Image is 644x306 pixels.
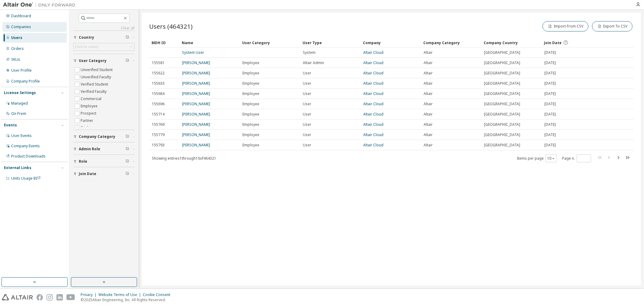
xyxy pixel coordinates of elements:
[143,292,174,297] div: Cookie Consent
[242,102,259,106] span: Employee
[363,50,383,55] a: Altair Cloud
[242,132,259,137] span: Employee
[303,112,311,117] span: User
[11,176,41,181] span: Units Usage BI
[484,50,520,55] span: [GEOGRAPHIC_DATA]
[303,81,311,86] span: User
[11,14,31,18] div: Dashboard
[79,58,107,63] span: User Category
[66,294,75,301] img: youtube.svg
[81,66,114,73] label: Unverified Student
[543,21,588,31] button: Import From CSV
[73,167,135,181] button: Join Date
[11,79,40,84] div: Company Profile
[303,143,311,148] span: User
[423,38,479,47] div: Company Category
[303,71,311,76] span: User
[544,91,556,96] span: [DATE]
[126,171,129,176] span: Clear filter
[303,91,311,96] span: User
[242,143,259,148] span: Employee
[562,155,591,162] span: Page n.
[75,44,98,49] div: Click to select
[484,60,520,65] span: [GEOGRAPHIC_DATA]
[484,71,520,76] span: [GEOGRAPHIC_DATA]
[81,81,109,88] label: Verified Student
[149,22,193,31] span: Users (464321)
[182,101,210,106] a: [PERSON_NAME]
[484,122,520,127] span: [GEOGRAPHIC_DATA]
[98,292,143,297] div: Website Terms of Use
[363,101,383,106] a: Altair Cloud
[563,40,569,45] svg: Date when the user was first added or directly signed up. If the user was deleted and later re-ad...
[424,143,433,148] span: Altair
[182,142,210,148] a: [PERSON_NAME]
[126,147,129,151] span: Clear filter
[81,73,112,81] label: Unverified Faculty
[73,130,135,143] button: Company Category
[74,43,134,50] div: Click to select
[242,81,259,86] span: Employee
[81,110,98,117] label: Prospect
[363,122,383,127] a: Altair Cloud
[152,38,177,47] div: MDH ID
[182,91,210,96] a: [PERSON_NAME]
[544,71,556,76] span: [DATE]
[592,21,633,31] button: Export To CSV
[152,71,165,76] span: 155622
[3,2,78,8] img: Altair One
[424,50,433,55] span: Altair
[73,26,135,31] a: Clear all
[363,112,383,117] a: Altair Cloud
[303,50,316,55] span: System
[73,54,135,67] button: User Category
[79,171,96,176] span: Join Date
[484,112,520,117] span: [GEOGRAPHIC_DATA]
[79,35,94,40] span: Country
[126,35,129,40] span: Clear filter
[11,46,24,51] div: Orders
[182,70,210,76] a: [PERSON_NAME]
[544,143,556,148] span: [DATE]
[37,294,43,301] img: facebook.svg
[363,38,418,47] div: Company
[303,60,324,65] span: Altair Admin
[11,154,46,159] div: Product Downloads
[79,159,87,164] span: Role
[484,38,539,47] div: Company Country
[152,102,165,106] span: 155696
[79,134,115,139] span: Company Category
[424,91,433,96] span: Altair
[484,102,520,106] span: [GEOGRAPHIC_DATA]
[11,144,40,148] div: Company Events
[11,24,31,29] div: Companies
[81,117,95,124] label: Partner
[424,132,433,137] span: Altair
[424,112,433,117] span: Altair
[544,40,562,45] span: Join Date
[11,68,32,73] div: User Profile
[303,102,311,106] span: User
[56,294,63,301] img: linkedin.svg
[517,155,557,162] span: Items per page
[182,81,210,86] a: [PERSON_NAME]
[363,91,383,96] a: Altair Cloud
[544,102,556,106] span: [DATE]
[182,132,210,137] a: [PERSON_NAME]
[81,88,108,95] label: Verified Faculty
[484,143,520,148] span: [GEOGRAPHIC_DATA]
[242,91,259,96] span: Employee
[4,165,31,170] div: External Links
[544,81,556,86] span: [DATE]
[363,81,383,86] a: Altair Cloud
[242,38,298,47] div: User Category
[126,159,129,164] span: Clear filter
[182,50,204,55] a: System User
[424,81,433,86] span: Altair
[363,60,383,65] a: Altair Cloud
[363,132,383,137] a: Altair Cloud
[79,147,100,151] span: Admin Role
[73,142,135,156] button: Admin Role
[484,81,520,86] span: [GEOGRAPHIC_DATA]
[81,297,174,302] p: © 2025 Altair Engineering, Inc. All Rights Reserved.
